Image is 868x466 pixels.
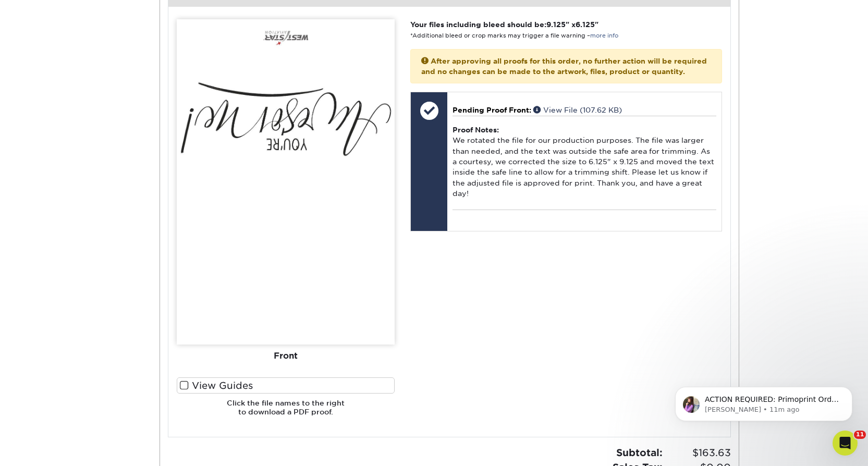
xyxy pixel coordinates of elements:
small: *Additional bleed or crop marks may trigger a file warning – [410,32,618,39]
span: 6.125 [576,20,595,29]
a: View File (107.62 KB) [533,106,622,114]
strong: After approving all proofs for this order, no further action will be required and no changes can ... [421,57,707,76]
label: View Guides [177,377,395,394]
span: 9.125 [546,20,566,29]
strong: Subtotal: [616,447,663,458]
iframe: Intercom live chat [833,431,858,456]
div: We rotated the file for our production purposes. The file was larger than needed, and the text wa... [453,116,716,210]
span: 11 [854,431,866,439]
span: Pending Proof Front: [453,106,531,114]
h6: Click the file names to the right to download a PDF proof. [177,399,395,424]
span: $163.63 [666,446,731,460]
strong: Your files including bleed should be: " x " [410,20,598,29]
iframe: Intercom notifications message [659,365,868,438]
div: Front [177,344,395,367]
a: more info [590,32,618,39]
strong: Proof Notes: [453,126,499,134]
